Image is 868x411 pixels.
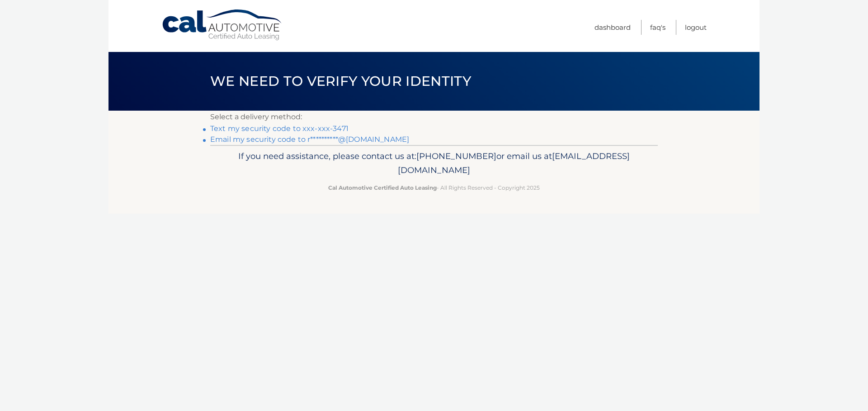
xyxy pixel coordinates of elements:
p: If you need assistance, please contact us at: or email us at [216,149,652,178]
strong: Cal Automotive Certified Auto Leasing [328,184,437,191]
a: Cal Automotive [161,9,283,41]
a: Email my security code to r**********@[DOMAIN_NAME] [210,135,409,144]
span: We need to verify your identity [210,73,471,89]
p: Select a delivery method: [210,111,658,123]
a: Text my security code to xxx-xxx-3471 [210,124,349,133]
a: Logout [685,20,707,35]
span: [PHONE_NUMBER] [416,151,496,161]
a: FAQ's [650,20,665,35]
p: - All Rights Reserved - Copyright 2025 [216,183,652,192]
a: Dashboard [594,20,631,35]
